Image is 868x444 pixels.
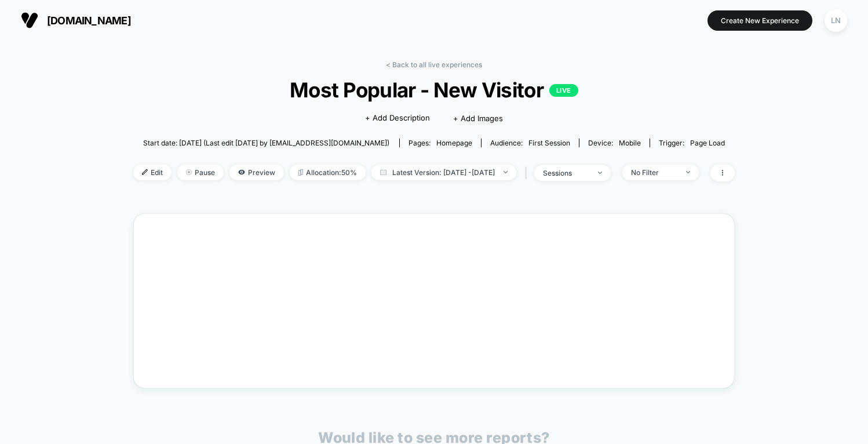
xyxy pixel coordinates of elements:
span: | [522,165,534,181]
span: Preview [229,165,284,180]
button: Create New Experience [707,10,812,31]
img: Visually logo [21,12,38,29]
button: [DOMAIN_NAME] [17,11,134,30]
button: LN [821,9,851,32]
span: [DOMAIN_NAME] [47,14,131,27]
img: calendar [380,169,386,175]
span: Latest Version: [DATE] - [DATE] [371,165,516,180]
span: mobile [619,139,641,147]
a: < Back to all live experiences [386,60,482,69]
span: Device: [579,139,650,147]
span: Page Load [690,139,725,147]
img: end [598,172,602,174]
div: sessions [543,169,589,177]
span: Most Popular - New Visitor [163,78,705,102]
div: Pages: [409,139,472,147]
span: Allocation: 50% [290,165,366,180]
span: First Session [528,139,570,147]
img: end [686,171,690,173]
span: Edit [133,165,172,180]
p: LIVE [549,84,578,97]
span: homepage [436,139,472,147]
div: Audience: [490,139,570,147]
span: Start date: [DATE] (Last edit [DATE] by [EMAIL_ADDRESS][DOMAIN_NAME]) [143,139,389,147]
img: rebalance [298,169,303,176]
img: end [186,169,192,175]
div: Trigger: [659,139,725,147]
span: + Add Images [453,114,503,123]
div: LN [825,9,847,32]
img: end [504,171,508,173]
img: edit [142,169,148,175]
span: Pause [177,165,224,180]
span: + Add Description [365,112,430,124]
div: No Filter [631,168,677,177]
